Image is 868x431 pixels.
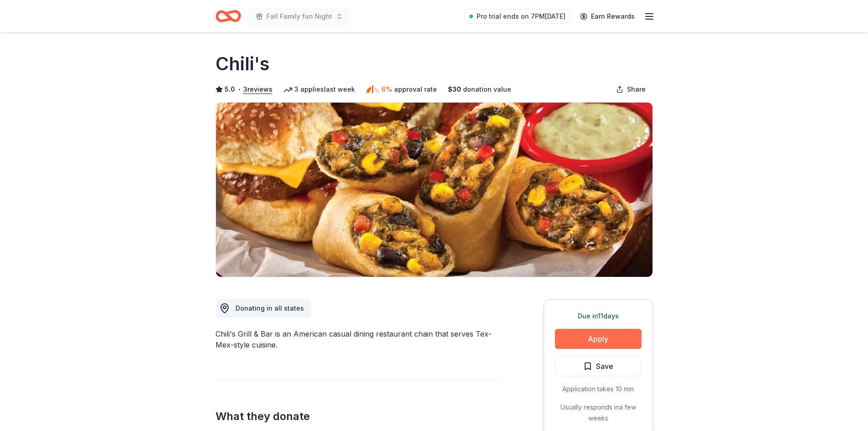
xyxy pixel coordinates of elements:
span: approval rate [394,84,437,95]
span: donation value [463,84,511,95]
span: • [237,86,241,93]
h1: Chili's [216,51,270,77]
div: Chili's Grill & Bar is an American casual dining restaurant chain that serves Tex-Mex-style cuisine. [216,328,500,350]
span: Save [596,360,613,372]
img: Image for Chili's [216,103,652,277]
div: Due in 11 days [555,311,642,322]
span: Fall Family fun Night [267,11,332,22]
button: Fall Family fun Night [248,7,350,26]
a: Earn Rewards [575,8,640,25]
a: Pro trial ends on 7PM[DATE] [464,9,571,24]
a: Home [216,5,241,27]
span: Donating in all states [236,304,304,312]
button: Share [609,80,653,99]
button: Save [555,356,642,376]
div: Usually responds in a few weeks [555,402,642,424]
h2: What they donate [216,409,500,424]
span: $ 30 [448,84,461,95]
span: Pro trial ends on 7PM[DATE] [477,11,565,22]
span: 5.0 [225,84,235,95]
button: 3reviews [243,84,272,95]
div: Application takes 10 min [555,384,642,395]
span: 6% [381,84,392,95]
span: Share [627,84,646,95]
div: 3 applies last week [283,84,355,95]
button: Apply [555,329,642,349]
